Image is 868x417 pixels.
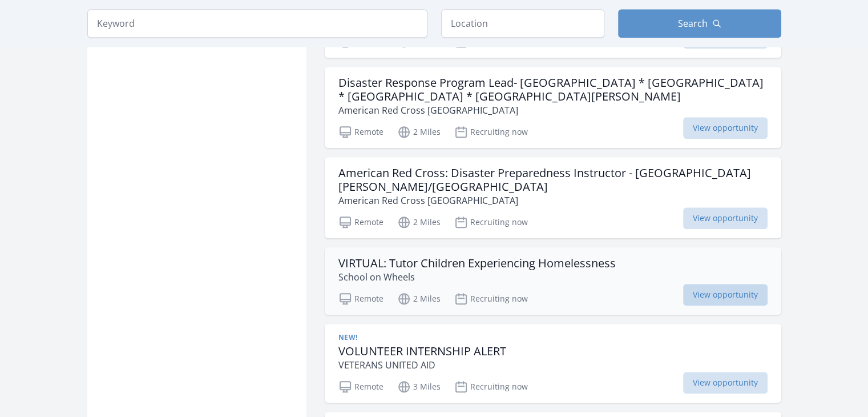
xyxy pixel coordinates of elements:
button: Search [618,9,781,38]
input: Location [441,9,604,38]
h3: American Red Cross: Disaster Preparedness Instructor - [GEOGRAPHIC_DATA][PERSON_NAME]/[GEOGRAPHIC... [338,166,768,194]
p: 2 Miles [397,292,441,306]
span: View opportunity [683,207,768,229]
p: Remote [338,215,383,229]
h3: VOLUNTEER INTERNSHIP ALERT [338,344,506,358]
p: American Red Cross [GEOGRAPHIC_DATA] [338,103,768,117]
span: View opportunity [683,372,768,394]
p: School on Wheels [338,270,616,284]
a: American Red Cross: Disaster Preparedness Instructor - [GEOGRAPHIC_DATA][PERSON_NAME]/[GEOGRAPHIC... [325,157,781,238]
a: New! VOLUNTEER INTERNSHIP ALERT VETERANS UNITED AID Remote 3 Miles Recruiting now View opportunity [325,324,781,403]
h3: Disaster Response Program Lead- [GEOGRAPHIC_DATA] * [GEOGRAPHIC_DATA] * [GEOGRAPHIC_DATA] * [GEOG... [338,76,768,103]
span: Search [678,17,708,30]
span: View opportunity [683,117,768,139]
span: View opportunity [683,284,768,306]
a: Disaster Response Program Lead- [GEOGRAPHIC_DATA] * [GEOGRAPHIC_DATA] * [GEOGRAPHIC_DATA] * [GEOG... [325,67,781,148]
p: 2 Miles [397,125,441,139]
p: Recruiting now [454,215,528,229]
p: Recruiting now [454,125,528,139]
p: Remote [338,380,383,394]
p: Remote [338,292,383,306]
p: Recruiting now [454,380,528,394]
p: 2 Miles [397,215,441,229]
h3: VIRTUAL: Tutor Children Experiencing Homelessness [338,256,616,270]
p: Recruiting now [454,292,528,306]
p: VETERANS UNITED AID [338,358,506,372]
input: Keyword [87,9,427,38]
a: VIRTUAL: Tutor Children Experiencing Homelessness School on Wheels Remote 2 Miles Recruiting now ... [325,247,781,315]
span: New! [338,333,358,342]
p: American Red Cross [GEOGRAPHIC_DATA] [338,194,768,207]
p: Remote [338,125,383,139]
p: 3 Miles [397,380,441,394]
